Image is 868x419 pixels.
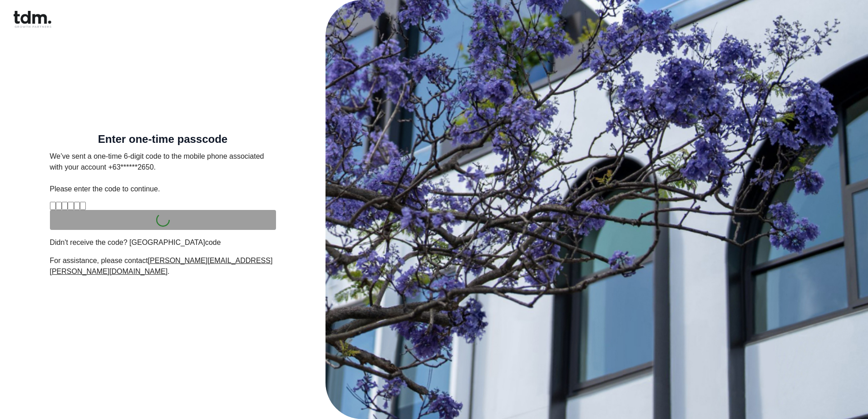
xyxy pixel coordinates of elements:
[205,239,221,246] a: code
[62,202,68,210] input: Digit 3
[50,135,276,144] h5: Enter one-time passcode
[50,255,276,277] p: For assistance, please contact .
[56,202,62,210] input: Digit 2
[80,202,86,210] input: Digit 6
[50,202,56,210] input: Please enter verification code. Digit 1
[50,257,273,275] u: [PERSON_NAME][EMAIL_ADDRESS][PERSON_NAME][DOMAIN_NAME]
[50,151,276,195] p: We’ve sent a one-time 6-digit code to the mobile phone associated with your account +63******2650...
[50,237,276,248] p: Didn't receive the code? [GEOGRAPHIC_DATA]
[68,202,74,210] input: Digit 4
[74,202,80,210] input: Digit 5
